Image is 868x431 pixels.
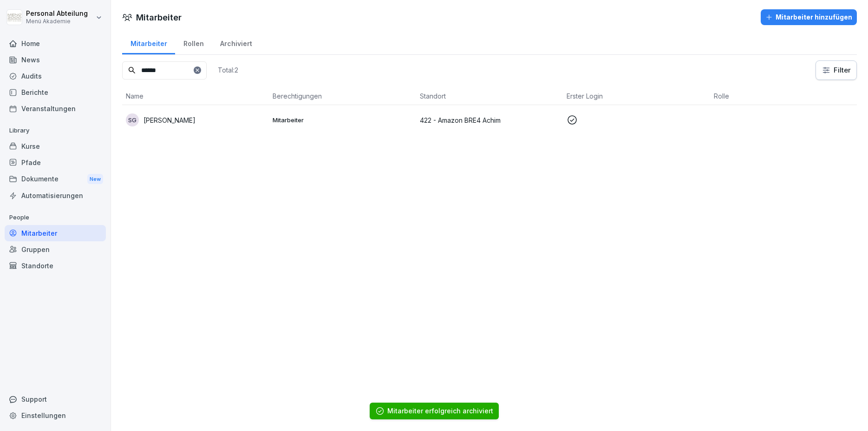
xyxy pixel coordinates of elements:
p: 422 - Amazon BRE4 Achim [420,115,559,125]
p: Library [5,123,106,138]
a: Rollen [175,31,212,54]
div: Filter [822,66,851,75]
a: Einstellungen [5,407,106,424]
p: Mitarbeiter [273,116,412,124]
div: Mitarbeiter erfolgreich archiviert [387,406,493,416]
a: Home [5,35,106,52]
a: Berichte [5,84,106,100]
a: Veranstaltungen [5,100,106,117]
div: Dokumente [5,171,106,188]
th: Berechtigungen [269,87,416,105]
a: Kurse [5,138,106,154]
a: Mitarbeiter [122,31,175,54]
a: Standorte [5,258,106,274]
p: Personal Abteilung [26,10,88,18]
th: Rolle [710,87,857,105]
p: Menü Akademie [26,18,88,25]
a: Automatisierungen [5,187,106,204]
th: Standort [416,87,563,105]
a: News [5,52,106,68]
a: Pfade [5,154,106,171]
th: Name [122,87,269,105]
a: DokumenteNew [5,171,106,188]
div: SG [126,113,139,126]
a: Audits [5,68,106,84]
h1: Mitarbeiter [136,11,182,24]
div: Support [5,391,106,407]
a: Gruppen [5,241,106,258]
a: Mitarbeiter [5,225,106,241]
a: Archiviert [212,31,260,54]
p: People [5,210,106,225]
th: Erster Login [563,87,710,105]
button: Filter [816,61,856,80]
p: [PERSON_NAME] [144,115,196,125]
button: Mitarbeiter hinzufügen [761,9,857,25]
div: Mitarbeiter hinzufügen [765,12,852,22]
div: New [87,174,103,185]
p: Total: 2 [218,66,238,74]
